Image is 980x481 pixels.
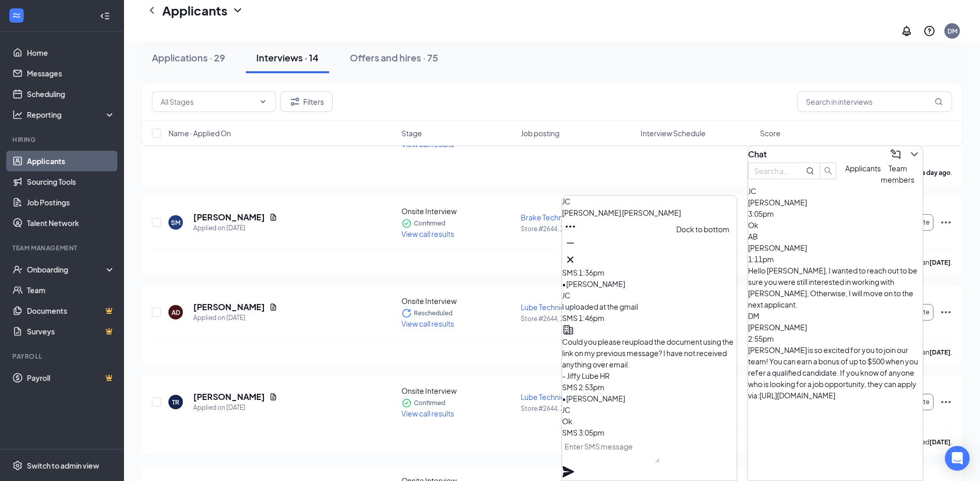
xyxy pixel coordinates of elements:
h5: [PERSON_NAME] [193,391,265,403]
span: Lube Technician [521,392,574,402]
svg: Ellipses [940,216,952,229]
div: DM [947,27,957,36]
a: Team [27,280,115,300]
a: SurveysCrown [27,321,115,342]
svg: WorkstreamLogo [11,10,22,21]
svg: Plane [562,466,574,478]
svg: ChevronLeft [146,4,158,17]
svg: Document [269,213,277,221]
div: Ok [748,219,923,231]
span: View call results [401,229,454,238]
button: Ellipses [562,218,579,235]
svg: Analysis [12,109,23,120]
h3: Chat [748,149,767,160]
span: Could you please reupload the document using the link on my previous message? I have not received... [562,337,734,380]
svg: Filter [289,95,301,108]
div: Onboarding [27,264,106,275]
span: View call results [401,409,454,418]
div: TR [172,398,179,407]
span: Stage [401,128,422,138]
span: [PERSON_NAME] [748,323,807,332]
a: Scheduling [27,84,115,104]
input: Search in interviews [797,91,952,112]
button: search [820,163,836,179]
svg: QuestionInfo [923,25,936,37]
button: ComposeMessage [888,146,904,163]
b: [DATE] [929,348,951,356]
div: Dock to bottom [676,223,729,235]
span: Name · Applied On [168,128,231,138]
div: Applied on [DATE] [193,223,277,233]
h1: Applicants [162,2,227,19]
svg: ChevronDown [231,4,244,17]
div: Payroll [12,352,113,361]
svg: Loading [401,308,412,318]
svg: Settings [12,460,23,471]
div: Open Intercom Messenger [945,446,970,471]
a: Home [27,42,115,63]
span: Rescheduled [414,308,453,318]
div: Onsite Interview [401,296,515,306]
svg: Cross [564,253,577,266]
h5: [PERSON_NAME] [193,301,265,313]
div: Onsite Interview [401,386,515,396]
div: Applications · 29 [152,51,225,64]
a: Sourcing Tools [27,171,115,192]
span: Confirmed [414,218,445,229]
div: Hiring [12,135,113,144]
button: ChevronDown [906,146,923,163]
span: Confirmed [414,398,445,408]
b: a day ago [922,169,951,177]
svg: Company [562,324,574,336]
span: Brake Technician [521,213,578,222]
p: Store #2644, 141 N ... [521,404,634,413]
span: 3:05pm [748,209,774,218]
p: Store #2644, 141 N ... [521,314,634,323]
span: Lube Technician [521,302,574,312]
div: SM [171,218,180,227]
span: View call results [401,319,454,328]
svg: ChevronDown [908,148,921,161]
svg: ComposeMessage [890,148,902,161]
div: Applied on [DATE] [193,403,277,413]
svg: Notifications [900,25,913,37]
svg: Ellipses [564,220,577,233]
b: [DATE] [929,259,951,266]
span: [PERSON_NAME] [748,198,807,207]
div: JC [562,404,737,415]
svg: Collapse [100,11,110,21]
span: search [820,167,836,175]
svg: CheckmarkCircle [401,398,412,408]
button: Minimize [562,235,579,251]
svg: Ellipses [940,396,952,408]
button: Cross [562,251,579,268]
svg: Document [269,303,277,311]
div: AD [172,308,180,317]
div: Offers and hires · 75 [350,51,438,64]
div: Hello [PERSON_NAME], I wanted to reach out to be sure you were still interested in working with [... [748,265,923,310]
div: Interviews · 14 [256,51,319,64]
a: Talent Network [27,213,115,233]
span: [PERSON_NAME] [748,243,807,252]
a: Messages [27,63,115,84]
div: SMS 2:53pm [562,381,737,393]
span: Job posting [521,128,559,138]
span: I uploaded at the gmail [562,302,638,311]
svg: MagnifyingGlass [806,167,814,175]
span: Ok [562,416,572,426]
svg: UserCheck [12,264,23,275]
svg: Ellipses [940,306,952,318]
div: Applied on [DATE] [193,313,277,323]
div: Onsite Interview [401,206,515,216]
div: [PERSON_NAME] is so excited for you to join our team! You can earn a bonus of up to $500 when you... [748,344,923,401]
svg: CheckmarkCircle [401,218,412,229]
svg: Minimize [564,237,577,249]
span: • [PERSON_NAME] [562,394,625,403]
h5: [PERSON_NAME] [193,212,265,223]
span: 2:55pm [748,334,774,343]
a: Applicants [27,151,115,171]
input: Search applicant [754,165,791,177]
a: Job Postings [27,192,115,213]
